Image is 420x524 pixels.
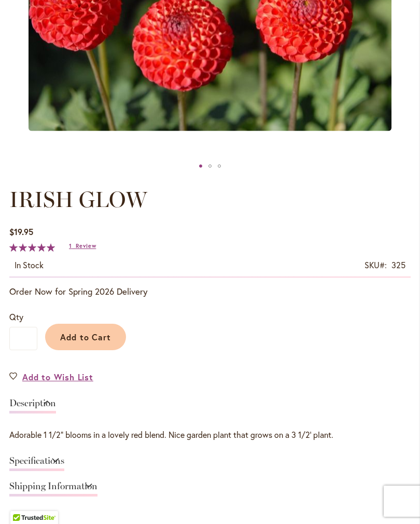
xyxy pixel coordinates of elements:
[8,487,37,516] iframe: Launch Accessibility Center
[69,242,96,250] a: 1 Review
[9,226,33,237] span: $19.95
[9,429,411,441] div: Adorable 1 1/2" blooms in a lovely red blend. Nice garden plant that grows on a 3 1/2' plant.
[60,332,111,342] span: Add to Cart
[45,324,126,350] button: Add to Cart
[9,393,411,502] div: Detailed Product Info
[365,259,387,270] strong: SKU
[9,371,93,383] a: Add to Wish List
[391,259,405,271] div: 325
[215,158,224,174] div: IRISH GLOW
[196,158,205,174] div: IRISH GLOW
[9,456,64,471] a: Specifications
[76,242,96,250] span: Review
[205,158,215,174] div: IRISH GLOW
[9,398,56,413] a: Description
[15,259,44,270] span: In stock
[9,186,147,213] span: IRISH GLOW
[22,371,93,383] span: Add to Wish List
[9,481,97,497] a: Shipping Information
[9,243,55,252] div: 100%
[69,242,72,250] span: 1
[9,311,23,322] span: Qty
[15,259,44,271] div: Availability
[9,285,411,298] p: Order Now for Spring 2026 Delivery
